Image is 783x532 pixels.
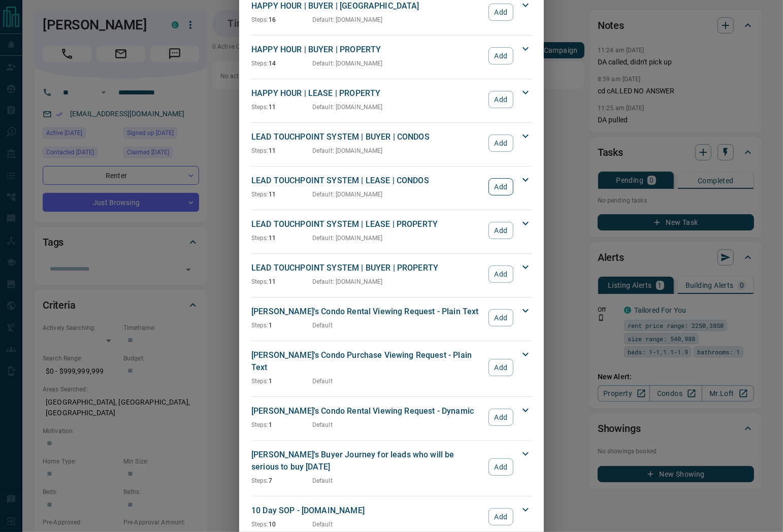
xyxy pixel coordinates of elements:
[312,59,383,68] p: Default : [DOMAIN_NAME]
[251,218,483,230] p: LEAD TOUCHPOINT SYSTEM | LEASE | PROPERTY
[251,321,312,330] p: 1
[251,421,269,428] span: Steps:
[488,47,513,64] button: Add
[251,216,532,245] div: LEAD TOUCHPOINT SYSTEM | LEASE | PROPERTYSteps:11Default: [DOMAIN_NAME]Add
[251,235,269,242] span: Steps:
[251,262,483,274] p: LEAD TOUCHPOINT SYSTEM | BUYER | PROPERTY
[251,85,532,114] div: HAPPY HOUR | LEASE | PROPERTYSteps:11Default: [DOMAIN_NAME]Add
[251,322,269,329] span: Steps:
[312,476,333,485] p: Default
[251,503,532,531] div: 10 Day SOP - [DOMAIN_NAME]Steps:10DefaultAdd
[251,191,269,198] span: Steps:
[312,103,383,112] p: Default : [DOMAIN_NAME]
[251,190,312,199] p: 11
[251,44,483,56] p: HAPPY HOUR | BUYER | PROPERTY
[312,420,333,429] p: Default
[312,15,383,24] p: Default : [DOMAIN_NAME]
[312,277,383,286] p: Default : [DOMAIN_NAME]
[312,321,333,330] p: Default
[251,260,532,288] div: LEAD TOUCHPOINT SYSTEM | BUYER | PROPERTYSteps:11Default: [DOMAIN_NAME]Add
[251,15,312,24] p: 16
[251,476,312,485] p: 7
[251,521,269,528] span: Steps:
[251,60,269,67] span: Steps:
[312,146,383,155] p: Default : [DOMAIN_NAME]
[251,277,312,286] p: 11
[488,359,513,376] button: Add
[488,309,513,326] button: Add
[251,87,483,99] p: HAPPY HOUR | LEASE | PROPERTY
[488,222,513,239] button: Add
[251,505,483,517] p: 10 Day SOP - [DOMAIN_NAME]
[251,347,532,388] div: [PERSON_NAME]'s Condo Purchase Viewing Request - Plain TextSteps:1DefaultAdd
[251,42,532,70] div: HAPPY HOUR | BUYER | PROPERTYSteps:14Default: [DOMAIN_NAME]Add
[251,449,483,473] p: [PERSON_NAME]'s Buyer Journey for leads who will be serious to buy [DATE]
[251,234,312,243] p: 11
[251,129,532,157] div: LEAD TOUCHPOINT SYSTEM | BUYER | CONDOSSteps:11Default: [DOMAIN_NAME]Add
[312,377,333,386] p: Default
[251,306,483,318] p: [PERSON_NAME]'s Condo Rental Viewing Request - Plain Text
[488,4,513,21] button: Add
[488,508,513,525] button: Add
[488,135,513,152] button: Add
[488,409,513,426] button: Add
[251,304,532,332] div: [PERSON_NAME]'s Condo Rental Viewing Request - Plain TextSteps:1DefaultAdd
[251,447,532,487] div: [PERSON_NAME]'s Buyer Journey for leads who will be serious to buy [DATE]Steps:7DefaultAdd
[251,103,312,112] p: 11
[312,520,333,529] p: Default
[251,147,269,154] span: Steps:
[251,16,269,23] span: Steps:
[488,91,513,108] button: Add
[251,278,269,285] span: Steps:
[251,59,312,68] p: 14
[251,420,312,429] p: 1
[251,378,269,385] span: Steps:
[251,477,269,484] span: Steps:
[251,146,312,155] p: 11
[251,104,269,111] span: Steps:
[251,520,312,529] p: 10
[488,265,513,283] button: Add
[251,403,532,431] div: [PERSON_NAME]'s Condo Rental Viewing Request - DynamicSteps:1DefaultAdd
[488,458,513,476] button: Add
[251,377,312,386] p: 1
[251,175,483,187] p: LEAD TOUCHPOINT SYSTEM | LEASE | CONDOS
[251,349,483,374] p: [PERSON_NAME]'s Condo Purchase Viewing Request - Plain Text
[251,405,483,417] p: [PERSON_NAME]'s Condo Rental Viewing Request - Dynamic
[312,234,383,243] p: Default : [DOMAIN_NAME]
[251,173,532,201] div: LEAD TOUCHPOINT SYSTEM | LEASE | CONDOSSteps:11Default: [DOMAIN_NAME]Add
[488,178,513,195] button: Add
[312,190,383,199] p: Default : [DOMAIN_NAME]
[251,131,483,143] p: LEAD TOUCHPOINT SYSTEM | BUYER | CONDOS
